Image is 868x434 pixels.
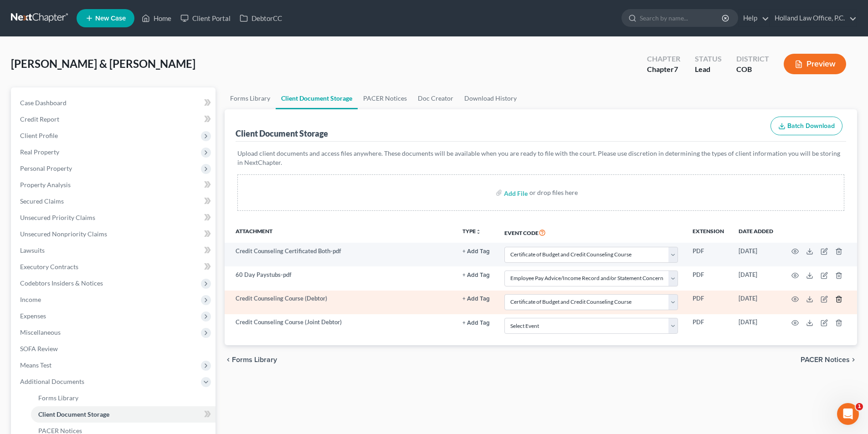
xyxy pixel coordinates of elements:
p: Upload client documents and access files anywhere. These documents will be available when you are... [237,149,844,167]
span: Real Property [20,148,59,156]
th: Event Code [497,222,685,243]
span: Credit Report [20,115,59,123]
button: Batch Download [770,117,842,136]
a: Secured Claims [13,193,216,209]
span: Expenses [20,312,46,320]
button: + Add Tag [462,272,490,278]
a: Forms Library [31,390,216,406]
a: Client Portal [176,10,235,26]
td: [DATE] [731,314,781,338]
a: Holland Law Office, P.C. [770,10,857,26]
td: PDF [685,243,731,266]
span: Lawsuits [20,246,45,254]
td: Credit Counseling Course (Joint Debtor) [225,314,455,338]
td: [DATE] [731,243,781,266]
th: Date added [731,222,781,243]
th: Extension [685,222,731,243]
a: Forms Library [225,87,276,109]
a: Lawsuits [13,242,216,259]
div: COB [736,64,769,75]
span: Forms Library [232,356,277,363]
a: Unsecured Nonpriority Claims [13,226,216,242]
div: Lead [695,64,722,75]
i: unfold_more [476,229,481,235]
td: [DATE] [731,266,781,290]
input: Search by name... [640,10,723,26]
span: Batch Download [787,122,835,130]
a: Property Analysis [13,177,216,193]
div: Client Document Storage [236,128,328,139]
button: PACER Notices chevron_right [801,356,857,363]
button: + Add Tag [462,249,490,255]
span: Case Dashboard [20,99,67,107]
span: Client Profile [20,132,58,139]
i: chevron_left [225,356,232,363]
a: Home [137,10,176,26]
a: SOFA Review [13,341,216,357]
td: Credit Counseling Certificated Both-pdf [225,243,455,266]
a: + Add Tag [462,271,490,279]
span: Means Test [20,361,51,369]
a: + Add Tag [462,318,490,327]
a: Download History [459,87,522,109]
div: Chapter [647,64,680,75]
td: Credit Counseling Course (Debtor) [225,291,455,314]
td: PDF [685,266,731,290]
a: Help [739,10,769,26]
div: Status [695,54,722,64]
i: chevron_right [850,356,857,363]
span: Personal Property [20,164,72,172]
span: Property Analysis [20,181,71,189]
td: 60 Day Paystubs-pdf [225,266,455,290]
span: SOFA Review [20,345,58,352]
a: Unsecured Priority Claims [13,209,216,226]
span: Secured Claims [20,197,64,205]
span: New Case [95,15,126,22]
span: PACER Notices [801,356,850,363]
span: 1 [856,403,863,410]
span: Codebtors Insiders & Notices [20,279,103,287]
a: DebtorCC [235,10,287,26]
div: Chapter [647,54,680,64]
a: + Add Tag [462,294,490,303]
a: + Add Tag [462,247,490,255]
iframe: Intercom live chat [837,403,859,425]
a: Doc Creator [412,87,459,109]
a: Case Dashboard [13,95,216,111]
span: Miscellaneous [20,328,61,336]
a: Client Document Storage [31,406,216,423]
span: Unsecured Priority Claims [20,214,95,221]
span: Forms Library [38,394,78,402]
button: + Add Tag [462,320,490,326]
span: Income [20,296,41,303]
button: TYPEunfold_more [462,229,481,235]
a: PACER Notices [358,87,412,109]
span: [PERSON_NAME] & [PERSON_NAME] [11,57,195,70]
span: 7 [674,65,678,73]
button: + Add Tag [462,296,490,302]
div: District [736,54,769,64]
button: Preview [784,54,846,74]
td: PDF [685,314,731,338]
span: Client Document Storage [38,410,109,418]
span: Unsecured Nonpriority Claims [20,230,107,238]
a: Credit Report [13,111,216,128]
td: [DATE] [731,291,781,314]
th: Attachment [225,222,455,243]
div: or drop files here [529,188,578,197]
span: Additional Documents [20,378,84,385]
span: Executory Contracts [20,263,78,271]
button: chevron_left Forms Library [225,356,277,363]
a: Client Document Storage [276,87,358,109]
td: PDF [685,291,731,314]
a: Executory Contracts [13,259,216,275]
